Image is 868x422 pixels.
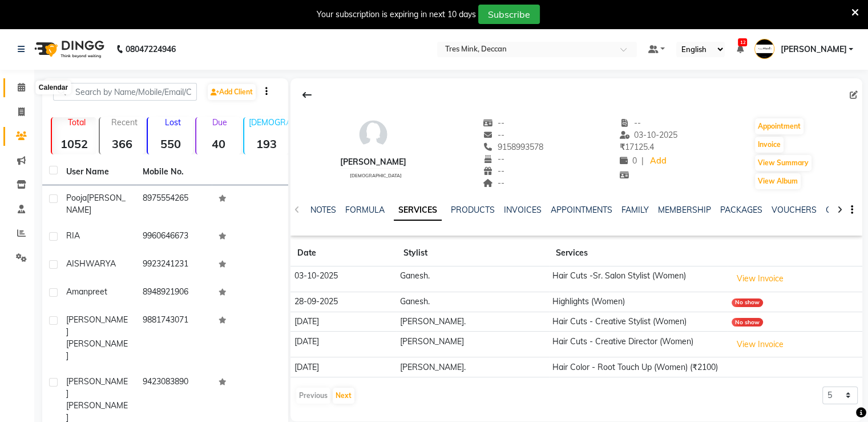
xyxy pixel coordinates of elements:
p: [DEMOGRAPHIC_DATA] [249,117,289,128]
span: | [641,155,644,167]
span: AISHWARYA [66,258,116,269]
td: Hair Cuts - Creative Director (Women) [549,332,728,357]
span: 03-10-2025 [620,130,678,140]
a: Add Client [208,84,256,100]
span: -- [483,130,504,140]
span: -- [620,118,641,128]
div: Back to Client [295,84,319,106]
td: [DATE] [290,312,397,332]
button: Next [333,388,354,404]
span: 12 [738,38,747,46]
td: Ganesh. [397,292,549,312]
td: Ganesh. [397,266,549,292]
span: Pooja [66,193,87,203]
strong: 1052 [52,137,96,151]
b: 08047224946 [126,33,176,65]
span: [PERSON_NAME] [66,376,128,399]
td: 28-09-2025 [290,292,397,312]
a: PRODUCTS [451,205,495,215]
th: Services [549,240,728,266]
th: Mobile No. [136,159,212,185]
a: NOTES [310,205,336,215]
th: Stylist [397,240,549,266]
span: 0 [620,156,637,166]
span: -- [483,118,504,128]
img: avatar [356,117,390,152]
td: [PERSON_NAME]. [397,357,549,377]
span: [PERSON_NAME] [780,43,846,55]
a: MEMBERSHIP [658,205,711,215]
a: PACKAGES [720,205,762,215]
span: [DEMOGRAPHIC_DATA] [350,173,402,178]
th: Date [290,240,397,266]
td: Highlights (Women) [549,292,728,312]
span: [PERSON_NAME] [66,314,128,337]
span: preet [88,286,107,297]
span: -- [483,178,504,188]
td: [DATE] [290,332,397,357]
td: 9960646673 [136,223,212,251]
span: -- [483,166,504,176]
td: Hair Cuts - Creative Stylist (Women) [549,312,728,332]
td: [PERSON_NAME] [397,332,549,357]
button: Appointment [755,118,804,134]
td: [PERSON_NAME]. [397,312,549,332]
strong: 40 [196,137,241,151]
span: RIA [66,230,80,241]
a: Add [648,153,668,169]
span: Aman [66,286,88,297]
th: User Name [59,159,136,185]
input: Search by Name/Mobile/Email/Code [53,83,197,101]
span: [PERSON_NAME] [66,339,128,361]
td: Hair Cuts -Sr. Salon Stylist (Women) [549,266,728,292]
strong: 550 [148,137,192,151]
span: 9158993578 [483,142,543,152]
td: 9881743071 [136,307,212,369]
td: Hair Color - Root Touch Up (Women) (₹2100) [549,357,728,377]
span: 17125.4 [620,142,654,152]
img: logo [29,33,107,65]
p: Due [199,117,241,128]
p: Recent [104,117,144,128]
button: Invoice [755,137,784,153]
strong: 193 [244,137,289,151]
a: FORMULA [345,205,385,215]
p: Total [56,117,96,128]
img: Revati Karandikar [754,39,774,59]
span: -- [483,154,504,164]
div: Your subscription is expiring in next 10 days [317,9,476,21]
a: SERVICES [394,200,442,221]
button: View Invoice [732,270,789,288]
button: View Summary [755,155,812,171]
td: 03-10-2025 [290,266,397,292]
td: [DATE] [290,357,397,377]
button: View Album [755,173,801,189]
a: INVOICES [504,205,542,215]
td: 8975554265 [136,185,212,223]
div: No show [732,318,763,327]
button: View Invoice [732,336,789,353]
div: [PERSON_NAME] [340,156,406,168]
div: Calendar [36,81,71,94]
a: 12 [736,44,743,54]
div: No show [732,298,763,307]
p: Lost [152,117,192,128]
a: VOUCHERS [772,205,817,215]
button: Subscribe [478,5,540,24]
span: ₹ [620,142,625,152]
a: FAMILY [621,205,649,215]
strong: 366 [100,137,144,151]
td: 9923241231 [136,251,212,279]
a: APPOINTMENTS [551,205,612,215]
span: [PERSON_NAME] [66,193,126,215]
td: 8948921906 [136,279,212,307]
